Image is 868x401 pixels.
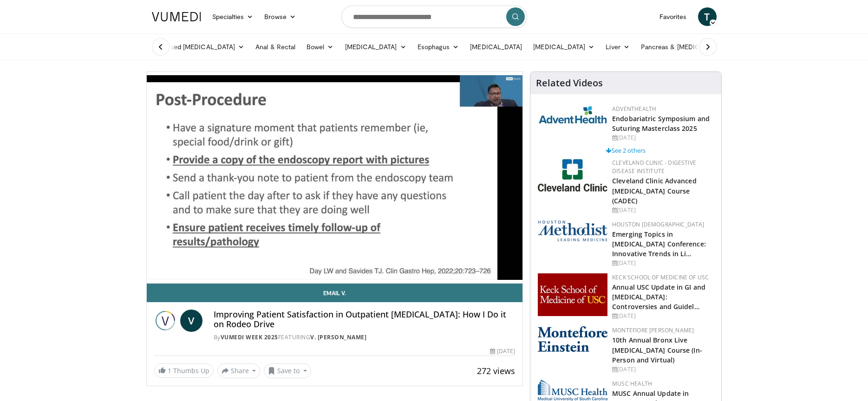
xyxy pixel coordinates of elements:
[606,146,646,155] a: See 2 others
[538,273,607,316] img: 7b941f1f-d101-407a-8bfa-07bd47db01ba.png.150x105_q85_autocrop_double_scale_upscale_version-0.2.jpg
[217,363,261,378] button: Share
[538,380,607,401] img: 28791e84-01ee-459c-8a20-346b708451fc.webp.150x105_q85_autocrop_double_scale_upscale_version-0.2.png
[154,363,214,378] a: 1 Thumbs Up
[207,7,259,26] a: Specialties
[152,12,201,21] img: VuMedi Logo
[412,38,465,56] a: Esophagus
[538,326,607,352] img: b0142b4c-93a1-4b58-8f91-5265c282693c.png.150x105_q85_autocrop_double_scale_upscale_version-0.2.png
[221,333,278,341] a: Vumedi Week 2025
[147,284,523,302] a: Email V.
[528,38,600,56] a: [MEDICAL_DATA]
[477,365,515,376] span: 272 views
[612,380,652,388] a: MUSC Health
[464,38,528,56] a: [MEDICAL_DATA]
[612,259,714,267] div: [DATE]
[536,78,603,89] h4: Related Videos
[538,105,607,124] img: 5c3c682d-da39-4b33-93a5-b3fb6ba9580b.jpg.150x105_q85_autocrop_double_scale_upscale_version-0.2.jpg
[612,365,714,374] div: [DATE]
[490,347,515,356] div: [DATE]
[168,366,171,375] span: 1
[146,38,250,56] a: Advanced [MEDICAL_DATA]
[612,230,706,258] a: Emerging Topics in [MEDICAL_DATA] Conference: Innovative Trends in Li…
[310,333,366,341] a: V. [PERSON_NAME]
[612,176,697,205] a: Cleveland Clinic Advanced [MEDICAL_DATA] Course (CADEC)
[612,336,702,364] a: 10th Annual Bronx Live [MEDICAL_DATA] Course (In-Person and Virtual)
[250,38,301,56] a: Anal & Rectal
[214,310,516,330] h4: Improving Patient Satisfaction in Outpatient [MEDICAL_DATA]: How I Do it on Rodeo Drive
[214,333,516,342] div: By FEATURING
[341,6,527,28] input: Search topics, interventions
[612,105,656,113] a: AdventHealth
[264,363,311,378] button: Save to
[612,220,704,228] a: Houston [DEMOGRAPHIC_DATA]
[698,7,717,26] a: T
[612,326,694,334] a: Montefiore [PERSON_NAME]
[600,38,635,56] a: Liver
[612,312,714,320] div: [DATE]
[612,159,696,175] a: Cleveland Clinic - Digestive Disease Institute
[635,38,744,56] a: Pancreas & [MEDICAL_DATA]
[259,7,301,26] a: Browse
[612,134,714,142] div: [DATE]
[180,310,202,332] a: V
[154,310,176,332] img: Vumedi Week 2025
[612,273,709,281] a: Keck School of Medicine of USC
[654,7,692,26] a: Favorites
[612,114,710,133] a: Endobariatric Symposium and Suturing Masterclass 2025
[538,159,607,192] img: 26c3db21-1732-4825-9e63-fd6a0021a399.jpg.150x105_q85_autocrop_double_scale_upscale_version-0.2.jpg
[612,206,714,214] div: [DATE]
[612,283,705,311] a: Annual USC Update in GI and [MEDICAL_DATA]: Controversies and Guidel…
[538,220,607,241] img: 5e4488cc-e109-4a4e-9fd9-73bb9237ee91.png.150x105_q85_autocrop_double_scale_upscale_version-0.2.png
[301,38,339,56] a: Bowel
[147,72,523,284] video-js: Video Player
[339,38,412,56] a: [MEDICAL_DATA]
